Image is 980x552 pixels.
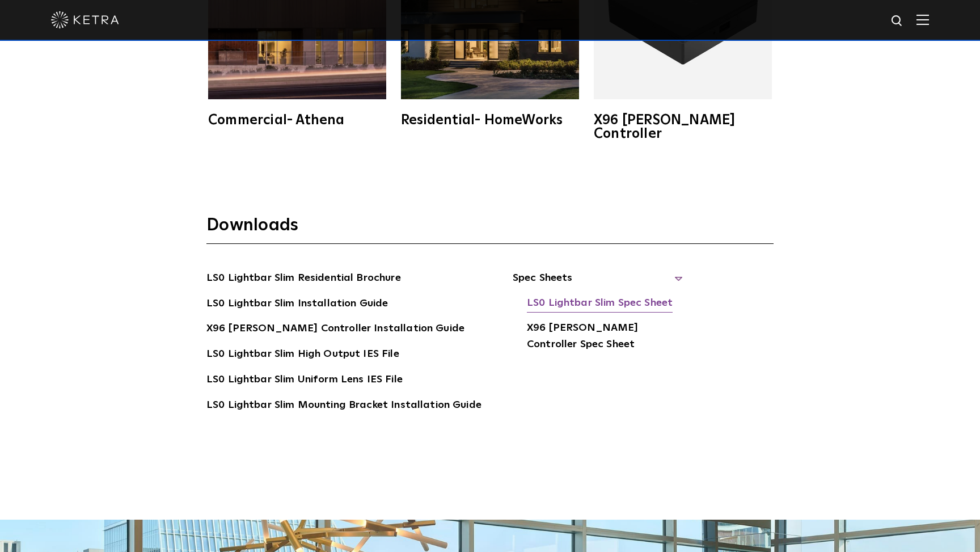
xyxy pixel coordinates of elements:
span: Spec Sheets [513,270,683,295]
a: LS0 Lightbar Slim Spec Sheet [527,295,673,313]
a: X96 [PERSON_NAME] Controller Spec Sheet [527,320,683,355]
a: X96 [PERSON_NAME] Controller Installation Guide [206,321,464,339]
div: Commercial- Athena [208,113,386,127]
h3: Downloads [206,214,774,244]
img: ketra-logo-2019-white [51,11,119,28]
a: LS0 Lightbar Slim High Output IES File [206,346,399,364]
a: LS0 Lightbar Slim Installation Guide [206,296,388,314]
img: Hamburger%20Nav.svg [916,14,929,25]
a: LS0 Lightbar Slim Residential Brochure [206,270,401,288]
div: Residential- HomeWorks [401,113,579,127]
div: X96 [PERSON_NAME] Controller [594,113,772,141]
a: LS0 Lightbar Slim Uniform Lens IES File [206,372,403,390]
a: LS0 Lightbar Slim Mounting Bracket Installation Guide [206,397,481,415]
img: search icon [890,14,905,28]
